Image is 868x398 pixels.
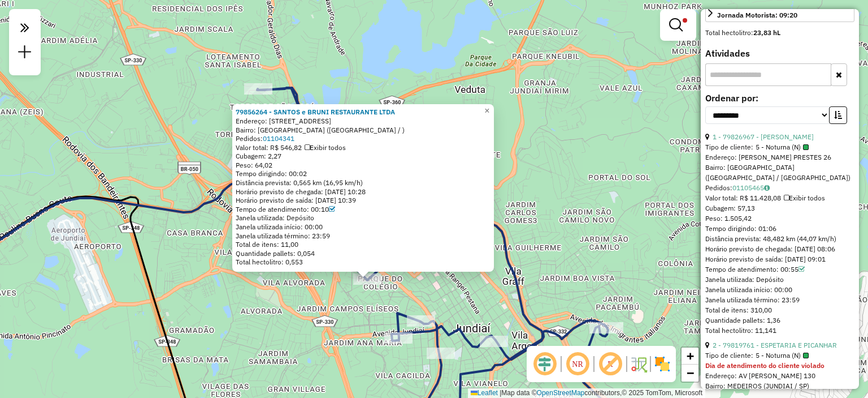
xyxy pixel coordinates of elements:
div: Valor total: R$ 11.428,08 [705,193,854,203]
div: Tempo dirigindo: 00:02 [236,169,491,178]
span: Peso: 1.505,42 [705,214,752,222]
span: Cubagem: 57,13 [705,204,755,212]
strong: 23,83 hL [753,28,780,37]
span: Exibir todos [784,194,825,202]
div: Janela utilizada início: 00:00 [236,222,491,232]
div: Horário previsto de saída: [DATE] 10:39 [236,196,491,205]
a: Zoom in [682,348,698,365]
div: Valor total: R$ 546,82 [236,143,491,152]
div: Total hectolitro: [705,28,854,38]
div: Janela utilizada término: 23:59 [705,295,854,305]
a: Leaflet [471,389,498,397]
a: Com service time [798,265,805,273]
a: 2 - 79819761 - ESPETARIA E PICANHAR [713,341,837,349]
div: Total hectolitro: 11,141 [705,326,854,336]
div: Total de itens: 310,00 [705,305,854,315]
a: Exibir filtros [665,14,692,36]
div: Quantidade pallets: 1,36 [705,315,854,326]
div: Bairro: [GEOGRAPHIC_DATA] ([GEOGRAPHIC_DATA] / ) [236,126,491,135]
a: 01105465 [732,183,770,192]
a: Com service time [329,205,335,213]
span: × [484,106,489,115]
a: 1 - 79826967 - [PERSON_NAME] [713,132,814,141]
div: Janela utilizada término: 23:59 [236,232,491,241]
div: Pedidos: [705,183,854,193]
div: Map data © contributors,© 2025 TomTom, Microsoft [468,388,705,398]
span: Ocultar NR [564,350,591,378]
img: Fluxo de ruas [630,355,648,373]
div: Bairro: MEDEIROS (JUNDIAI / SP) [705,381,854,391]
div: Endereço: [PERSON_NAME] PRESTES 26 [705,152,854,162]
div: Endereço: AV [PERSON_NAME] 130 [705,371,854,381]
em: Clique aqui para maximizar o painel [14,16,36,40]
a: 01104341 [263,134,294,143]
div: Bairro: [GEOGRAPHIC_DATA] ([GEOGRAPHIC_DATA] / [GEOGRAPHIC_DATA]) [705,162,854,183]
div: Pedidos: [236,134,491,143]
div: Tempo de atendimento: 00:55 [705,264,854,275]
span: Peso: 64,02 [236,161,272,169]
label: Ordenar por: [705,91,854,105]
span: + [687,349,694,363]
div: Distância prevista: 48,482 km (44,07 km/h) [705,234,854,244]
span: | [500,389,501,397]
div: Tipo de cliente: [705,142,854,152]
div: Quantidade pallets: 0,054 [236,249,491,258]
i: Observações [764,185,770,191]
div: Janela utilizada: Depósito [236,213,491,222]
div: Horário previsto de chegada: [DATE] 10:28 [236,187,491,196]
span: Cubagem: 2,27 [236,152,281,160]
div: Jornada Motorista: 09:20 [717,10,797,20]
div: Endereço: [STREET_ADDRESS] [236,117,491,126]
span: Exibir rótulo [597,350,624,378]
a: Close popup [480,104,494,118]
div: Janela utilizada início: 00:00 [705,285,854,295]
div: Total de itens: 11,00 [236,240,491,249]
a: Nova sessão e pesquisa [14,41,36,66]
div: Horário previsto de saída: [DATE] 09:01 [705,254,854,264]
span: − [687,366,694,380]
h4: Atividades [705,48,854,59]
a: Jornada Motorista: 09:20 [705,7,854,22]
div: Tipo de cliente: [705,350,854,361]
span: 5 - Noturna (N) [756,142,809,152]
div: Total hectolitro: 0,553 [236,258,491,267]
a: Zoom out [682,365,698,382]
span: Exibir todos [305,143,346,152]
button: Ordem crescente [829,106,847,124]
strong: Dia de atendimento do cliente violado [705,361,824,370]
span: Filtro Ativo [683,18,687,23]
a: 79856264 - SANTOS e BRUNI RESTAURANTE LTDA [236,108,395,116]
a: OpenStreetMap [537,389,585,397]
span: Ocultar deslocamento [531,350,558,378]
div: Distância prevista: 0,565 km (16,95 km/h) [236,178,491,187]
img: Exibir/Ocultar setores [653,355,671,373]
div: Tempo de atendimento: 00:10 [236,205,491,214]
div: Tempo dirigindo: 01:06 [705,224,854,234]
span: 5 - Noturna (N) [756,350,809,361]
div: Horário previsto de chegada: [DATE] 08:06 [705,244,854,254]
div: Janela utilizada: Depósito [705,275,854,285]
